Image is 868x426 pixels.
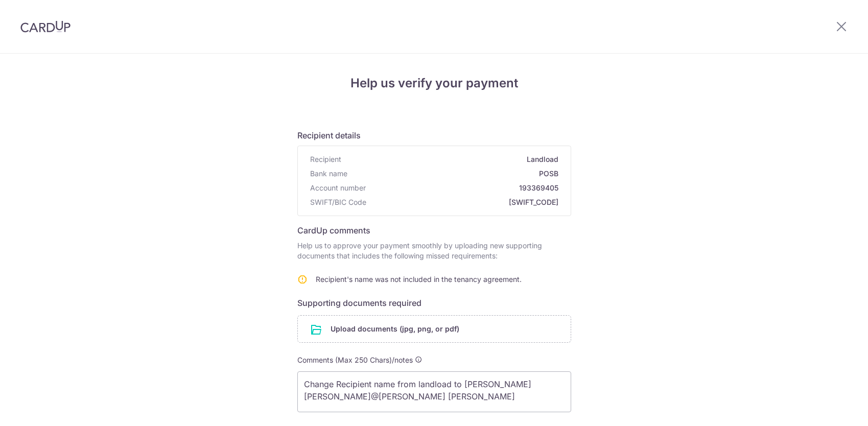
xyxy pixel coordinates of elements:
[310,197,366,207] span: SWIFT/BIC Code
[351,169,558,179] span: POSB
[345,154,558,164] span: Landload
[310,183,366,193] span: Account number
[297,356,413,364] span: Comments (Max 250 Chars)/notes
[370,197,558,207] span: [SWIFT_CODE]
[370,183,558,193] span: 193369405
[316,275,522,283] span: Recipient's name was not included in the tenancy agreement.
[20,20,71,33] img: CardUp
[297,241,571,261] p: Help us to approve your payment smoothly by uploading new supporting documents that includes the ...
[297,224,571,236] h6: CardUp comments
[310,154,341,164] span: Recipient
[310,169,347,179] span: Bank name
[297,74,571,92] h4: Help us verify your payment
[297,297,571,309] h6: Supporting documents required
[297,129,571,141] h6: Recipient details
[297,315,571,343] div: Upload documents (jpg, png, or pdf)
